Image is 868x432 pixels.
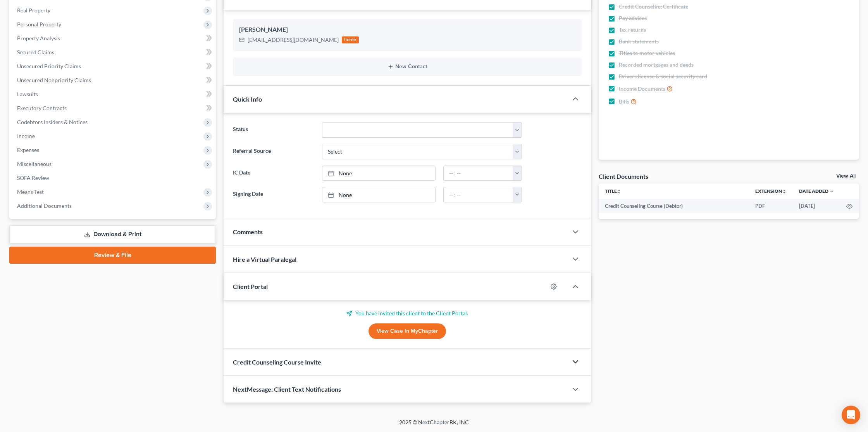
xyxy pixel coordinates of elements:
span: NextMessage: Client Text Notifications [233,385,341,393]
span: Bills [619,98,629,105]
label: Status [229,122,318,138]
span: Titles to motor vehicles [619,49,675,57]
span: Recorded mortgages and deeds [619,61,694,69]
button: New Contact [239,64,575,70]
span: Income Documents [619,85,665,93]
p: You have invited this client to the Client Portal. [233,309,582,317]
a: View Case in MyChapter [369,323,446,339]
span: Real Property [17,7,50,14]
span: Codebtors Insiders & Notices [17,119,88,125]
span: Drivers license & social security card [619,73,707,80]
i: unfold_more [617,189,622,194]
a: Date Added expand_more [799,188,834,194]
span: Bank statements [619,38,659,45]
span: Comments [233,228,263,235]
label: Signing Date [229,187,318,202]
span: Secured Claims [17,49,54,55]
a: View All [836,173,856,179]
label: IC Date [229,166,318,181]
a: Download & Print [9,225,216,244]
i: expand_more [829,189,834,194]
label: Referral Source [229,144,318,159]
span: Additional Documents [17,202,72,209]
div: [EMAIL_ADDRESS][DOMAIN_NAME] [248,36,339,44]
span: Property Analysis [17,35,60,41]
div: [PERSON_NAME] [239,25,575,35]
a: Titleunfold_more [605,188,622,194]
a: Unsecured Priority Claims [11,59,216,73]
a: Review & File [9,247,216,264]
span: Miscellaneous [17,161,52,167]
a: Lawsuits [11,87,216,101]
a: SOFA Review [11,171,216,185]
a: None [322,166,435,181]
i: unfold_more [782,189,787,194]
span: Expenses [17,147,39,153]
a: Extensionunfold_more [755,188,787,194]
span: Unsecured Nonpriority Claims [17,77,91,83]
span: Pay advices [619,14,647,22]
span: Lawsuits [17,91,38,97]
a: Executory Contracts [11,101,216,115]
span: Unsecured Priority Claims [17,63,81,69]
div: Client Documents [599,172,648,180]
a: Secured Claims [11,45,216,59]
span: Means Test [17,188,44,195]
td: [DATE] [793,199,840,213]
input: -- : -- [444,187,513,202]
input: -- : -- [444,166,513,181]
span: Income [17,133,35,139]
span: Personal Property [17,21,61,28]
div: Open Intercom Messenger [842,406,860,424]
a: Unsecured Nonpriority Claims [11,73,216,87]
span: Hire a Virtual Paralegal [233,256,296,263]
span: Credit Counseling Certificate [619,3,688,10]
span: Quick Info [233,95,262,103]
span: Executory Contracts [17,105,67,111]
span: Client Portal [233,283,268,290]
div: home [342,36,359,43]
td: PDF [749,199,793,213]
a: Property Analysis [11,31,216,45]
span: Tax returns [619,26,646,34]
td: Credit Counseling Course (Debtor) [599,199,749,213]
span: Credit Counseling Course Invite [233,358,321,366]
a: None [322,187,435,202]
span: SOFA Review [17,175,49,181]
